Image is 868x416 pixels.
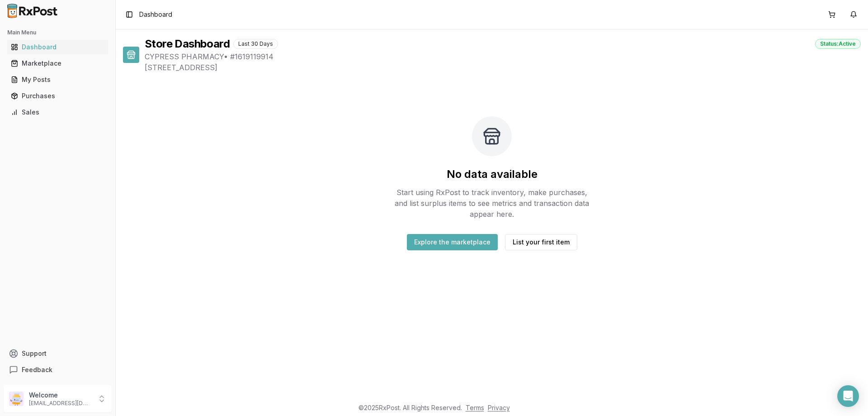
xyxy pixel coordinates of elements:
p: Welcome [29,391,92,400]
button: Feedback [4,362,112,378]
button: Dashboard [4,40,112,54]
div: Sales [11,108,104,117]
div: Last 30 Days [233,39,278,49]
span: Feedback [22,365,52,374]
div: Open Intercom Messenger [837,385,859,407]
button: Purchases [4,89,112,103]
h1: Store Dashboard [145,37,230,51]
div: My Posts [11,75,104,84]
p: Start using RxPost to track inventory, make purchases, and list surplus items to see metrics and ... [391,187,593,220]
span: [STREET_ADDRESS] [145,62,861,73]
a: Dashboard [7,39,108,55]
span: Dashboard [139,10,172,19]
button: List your first item [505,234,577,250]
img: RxPost Logo [4,4,61,18]
a: Purchases [7,88,108,104]
span: CYPRESS PHARMACY • # 1619119914 [145,51,861,62]
img: User avatar [9,392,24,406]
a: Marketplace [7,55,108,72]
a: Privacy [488,404,510,411]
button: Explore the marketplace [407,234,498,250]
button: Support [4,345,112,362]
div: Dashboard [11,43,104,52]
a: My Posts [7,72,108,88]
a: Terms [466,404,484,411]
div: Status: Active [815,39,861,49]
div: Purchases [11,91,104,100]
div: Marketplace [11,59,104,68]
a: Sales [7,104,108,120]
button: Marketplace [4,56,112,71]
h2: No data available [447,167,538,182]
nav: breadcrumb [139,10,172,19]
button: My Posts [4,72,112,87]
p: [EMAIL_ADDRESS][DOMAIN_NAME] [29,400,92,407]
h2: Main Menu [7,29,108,36]
button: Sales [4,105,112,120]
